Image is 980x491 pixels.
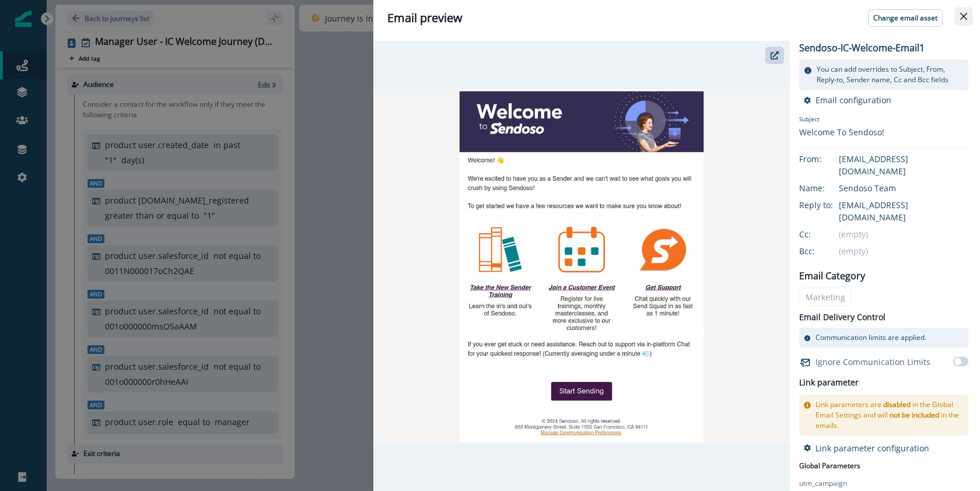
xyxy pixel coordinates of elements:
[839,228,968,240] div: (empty)
[804,443,929,454] button: Link parameter configuration
[799,269,865,283] p: Email Category
[799,311,885,323] p: Email Delivery Control
[839,199,968,223] div: [EMAIL_ADDRESS][DOMAIN_NAME]
[804,94,891,106] button: Email configuration
[799,376,859,390] h2: Link parameter
[799,41,925,55] p: Sendoso-IC-Welcome-Email1
[817,64,964,85] p: You can add overrides to Subject, From, Reply-to, Sender name, Cc and Bcc fields
[799,182,857,194] div: Name:
[799,199,857,211] div: Reply to:
[815,399,964,431] p: Link parameters are in the Global Email Settings and will in the emails.
[799,245,857,257] div: Bcc:
[799,126,884,138] div: Welcome To Sendoso!
[815,332,926,343] p: Communication limits are applied.
[815,443,929,454] p: Link parameter configuration
[387,9,966,27] div: Email preview
[799,115,884,126] p: Subject
[373,89,790,443] img: email asset unavailable
[839,245,968,257] div: (empty)
[815,356,930,368] p: Ignore Communication Limits
[890,410,939,420] span: not be included
[839,153,968,177] div: [EMAIL_ADDRESS][DOMAIN_NAME]
[815,94,891,106] p: Email configuration
[868,9,943,27] button: Change email asset
[799,153,857,165] div: From:
[839,182,968,194] div: Sendoso Team
[799,478,847,489] p: utm_campaign
[883,399,911,409] span: disabled
[799,228,857,240] div: Cc:
[954,7,973,26] button: Close
[873,14,937,22] p: Change email asset
[799,458,860,471] p: Global Parameters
